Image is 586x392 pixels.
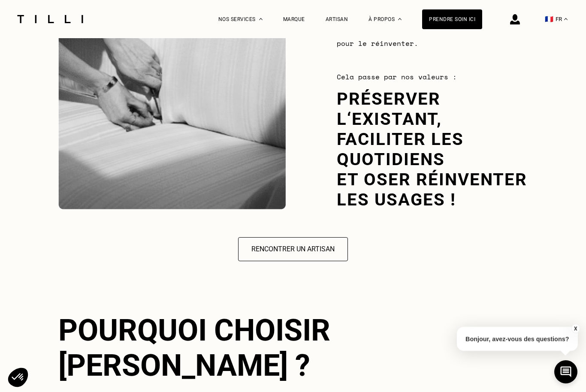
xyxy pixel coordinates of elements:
[422,9,482,29] a: Prendre soin ici
[571,324,580,333] button: X
[337,89,528,210] p: Préserver l‘existant, faciliter les quotidiens et oser réinventer les usages !
[14,15,86,23] img: Logo du service de couturière Tilli
[58,237,528,261] a: Rencontrer un artisan
[545,15,553,23] span: 🇫🇷
[564,18,568,20] img: menu déroulant
[58,313,528,383] h2: Pourquoi choisir [PERSON_NAME] ?
[259,18,263,20] img: Menu déroulant
[337,72,528,82] p: Cela passe par nos valeurs :
[326,16,348,22] a: Artisan
[457,327,578,351] p: Bonjour, avez-vous des questions?
[398,18,402,20] img: Menu déroulant à propos
[238,237,348,261] button: Rencontrer un artisan
[283,16,305,22] a: Marque
[510,14,520,24] img: icône connexion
